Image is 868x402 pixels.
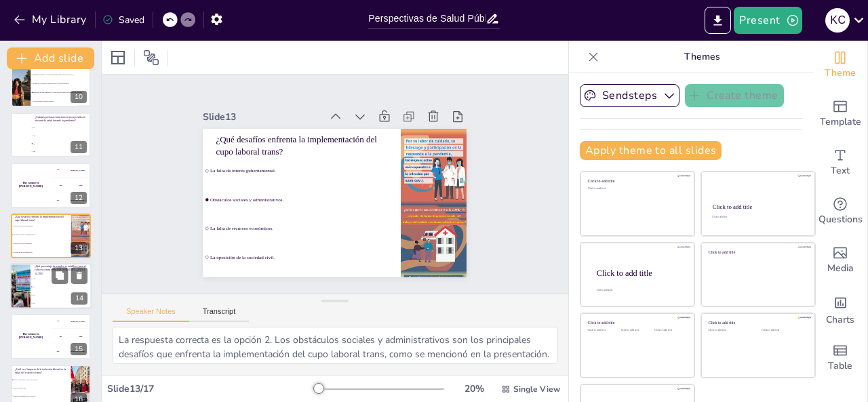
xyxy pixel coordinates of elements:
[813,138,867,187] div: Add text boxes
[713,203,803,210] div: Click to add title
[813,89,867,138] div: Add ready made slides
[102,14,144,26] div: Saved
[368,9,485,28] input: Insert title
[13,387,70,388] span: Genera rechazo social.
[229,73,344,122] div: Slide 13
[71,343,87,355] div: 15
[831,163,850,178] span: Text
[51,329,91,344] div: 200
[813,236,867,285] div: Add images, graphics, shapes or video
[71,267,87,283] button: Delete Slide
[107,47,129,68] div: Layout
[11,182,51,188] h4: The winner is [PERSON_NAME]
[107,382,314,395] div: Slide 13 / 17
[230,99,401,176] p: ¿Qué desafíos enfrenta la implementación del cupo laboral trans?
[588,321,685,325] div: Click to add title
[826,313,854,327] span: Charts
[10,263,92,309] div: 14
[71,91,87,103] div: 10
[458,382,490,395] div: 20 %
[654,329,685,332] div: Click to add text
[33,302,91,304] span: 5%
[51,178,91,193] div: 200
[33,92,90,93] span: Establecer un cupo mínimo del 1% para personas trans en la administración pública.
[51,314,91,329] div: 100
[13,225,70,226] span: La falta de interés gubernamental.
[580,84,679,107] button: Sendsteps
[11,314,91,359] div: 15
[825,7,850,34] button: K C
[762,329,804,332] div: Click to add text
[597,268,684,277] div: Click to add title
[818,212,863,227] span: Questions
[11,214,91,258] div: 13
[712,216,802,219] div: Click to add text
[52,267,68,283] button: Duplicate Slide
[51,344,91,359] div: 300
[15,215,67,222] p: ¿Qué desafíos enfrenta la implementación del cupo laboral trans?
[113,327,557,364] textarea: La respuesta correcta es la opción 2. Los obstáculos sociales y administrativos son los principal...
[79,336,82,338] div: Jaap
[33,278,91,280] span: 0.5%
[33,294,91,296] span: 2%
[820,115,861,129] span: Template
[10,9,92,31] button: My Library
[513,384,560,395] span: Single View
[189,307,250,322] button: Transcript
[211,158,392,222] span: Obstáculos sociales y administrativos.
[71,141,87,153] div: 11
[15,367,67,375] p: ¿Cuál es el impacto de la inclusión laboral en la salud del colectivo trans?
[13,234,70,235] span: Obstáculos sociales y administrativos.
[11,163,91,207] div: 12
[202,185,383,249] span: La falta de recursos económicos.
[604,41,800,73] p: Themes
[79,184,82,186] div: Jaap
[734,7,802,34] button: Present
[33,143,90,144] span: 140
[588,329,618,332] div: Click to add text
[709,249,806,254] div: Click to add title
[588,179,685,184] div: Click to add title
[33,135,90,136] span: 100
[813,187,867,236] div: Get real-time input from your audience
[220,131,401,195] span: La falta de interés gubernamental.
[11,333,51,340] h4: The winner is [PERSON_NAME]
[621,329,652,332] div: Click to add text
[33,74,90,75] span: Establecer un cupo del 5% para personas [DEMOGRAPHIC_DATA].
[709,321,806,325] div: Click to add title
[33,150,90,152] span: 200
[33,100,90,102] span: Crear un registro de personas trans.
[827,261,854,276] span: Media
[813,41,867,89] div: Change the overall theme
[597,289,682,292] div: Click to add body
[11,62,91,106] div: 10
[33,83,90,84] span: Promover la inclusión de personas trans en el ámbito privado.
[705,7,731,34] button: Export to PowerPoint
[71,242,87,254] div: 13
[51,163,91,178] div: 100
[143,49,159,66] span: Position
[193,212,374,276] span: La oposición de la sociedad civil.
[685,84,784,107] button: Create theme
[33,286,91,288] span: 1%
[813,334,867,382] div: Add a table
[33,127,90,128] span: 50
[35,115,87,123] p: ¿Cuántas personas trans fueron incorporadas al sistema de salud durante la pandemia?
[113,307,189,322] button: Speaker Notes
[709,329,751,332] div: Click to add text
[71,292,87,304] div: 14
[580,141,722,160] button: Apply theme to all slides
[13,379,70,380] span: Mejora la autoestima y acceso a servicios.
[71,192,87,204] div: 12
[11,113,91,157] div: 11
[35,264,87,276] p: ¿Qué porcentaje de empleo se establece para el colectivo trans en la [GEOGRAPHIC_DATA] 14.783?
[813,285,867,334] div: Add charts and graphs
[51,193,91,208] div: 300
[825,8,850,33] div: K C
[828,359,852,374] span: Table
[7,47,94,69] button: Add slide
[13,252,70,253] span: La oposición de la sociedad civil.
[825,66,856,81] span: Theme
[13,243,70,244] span: La falta de recursos económicos.
[13,395,70,396] span: Aumenta el desempleo en el colectivo.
